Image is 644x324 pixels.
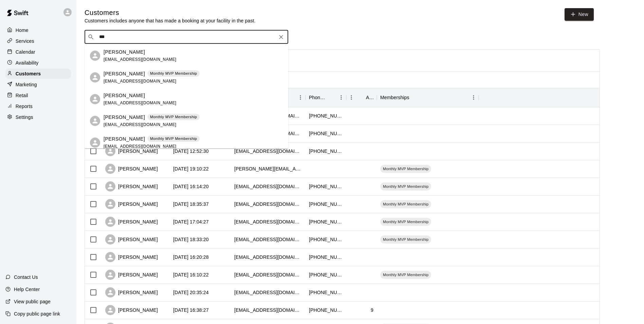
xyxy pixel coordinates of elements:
[173,183,209,190] div: 2025-08-30 16:14:20
[380,200,431,208] div: Monthly MVP Membership
[366,88,373,107] div: Age
[104,136,145,143] p: [PERSON_NAME]
[173,148,209,155] div: 2025-09-10 12:52:30
[309,183,343,190] div: +19038246484
[309,130,343,137] div: +19038248727
[104,57,177,62] span: [EMAIL_ADDRESS][DOMAIN_NAME]
[468,92,479,103] button: Menu
[16,70,41,77] p: Customers
[16,38,34,44] p: Services
[5,69,71,79] a: Customers
[234,201,302,208] div: zoraida32012@gmail.com
[380,165,431,173] div: Monthly MVP Membership
[377,88,479,107] div: Memberships
[16,92,28,99] p: Retail
[173,307,209,313] div: 2025-08-15 16:38:27
[105,164,158,174] div: [PERSON_NAME]
[234,218,302,225] div: arnurse31@yahoo.com
[173,218,209,225] div: 2025-08-17 17:04:27
[16,114,33,121] p: Settings
[5,112,71,122] a: Settings
[104,79,177,84] span: [EMAIL_ADDRESS][DOMAIN_NAME]
[234,236,302,243] div: jacksmom35@hotmail.com
[150,71,197,76] p: Monthly MVP Membership
[104,144,177,149] span: [EMAIL_ADDRESS][DOMAIN_NAME]
[309,112,343,119] div: +18705849519
[5,25,71,35] a: Home
[5,101,71,111] a: Reports
[234,307,302,313] div: whitneymason805@gmail.com
[336,92,346,103] button: Menu
[85,17,256,24] p: Customers includes anyone that has made a booking at your facility in the past.
[380,219,431,224] span: Monthly MVP Membership
[14,298,51,305] p: View public page
[309,201,343,208] div: +19036913048
[173,289,209,296] div: 2025-08-15 20:35:24
[90,51,100,61] div: Martin Antoine
[565,8,594,21] a: New
[276,32,286,42] button: Clear
[309,88,327,107] div: Phone Number
[90,94,100,104] div: Lynnsey Rhyne
[104,101,177,105] span: [EMAIL_ADDRESS][DOMAIN_NAME]
[5,47,71,57] a: Calendar
[5,58,71,68] a: Availability
[85,8,256,17] h5: Customers
[85,30,288,44] div: Search customers by name or email
[5,90,71,101] a: Retail
[309,254,343,260] div: +17252326575
[105,287,158,298] div: [PERSON_NAME]
[346,92,356,103] button: Menu
[309,148,343,155] div: +19033068360
[173,165,209,172] div: 2025-09-08 19:10:22
[14,286,40,293] p: Help Center
[234,289,302,296] div: mstrickland410@yahoo.com
[90,116,100,126] div: GraceLynn Campos
[234,148,302,155] div: heather.cruz1985@gmail.com
[380,235,431,244] div: Monthly MVP Membership
[309,218,343,225] div: +19038249862
[105,270,158,280] div: [PERSON_NAME]
[5,79,71,90] a: Marketing
[104,114,145,121] p: [PERSON_NAME]
[14,310,60,317] p: Copy public page link
[371,307,373,313] div: 9
[173,271,209,278] div: 2025-08-16 16:10:22
[104,122,177,127] span: [EMAIL_ADDRESS][DOMAIN_NAME]
[356,93,366,102] button: Sort
[380,182,431,191] div: Monthly MVP Membership
[234,254,302,260] div: brucetrzpis@gmail.com
[309,236,343,243] div: +15018278355
[380,272,431,277] span: Monthly MVP Membership
[105,252,158,262] div: [PERSON_NAME]
[173,236,209,243] div: 2025-08-16 18:33:20
[327,93,336,102] button: Sort
[380,88,409,107] div: Memberships
[90,138,100,148] div: Francisco Vazquez
[104,70,145,77] p: [PERSON_NAME]
[380,184,431,189] span: Monthly MVP Membership
[150,114,197,120] p: Monthly MVP Membership
[105,234,158,245] div: [PERSON_NAME]
[16,103,33,110] p: Reports
[380,218,431,226] div: Monthly MVP Membership
[346,88,377,107] div: Age
[16,49,35,55] p: Calendar
[309,289,343,296] div: +19038240808
[234,271,302,278] div: rjcarver@gvtc.com
[173,201,209,208] div: 2025-08-23 18:35:37
[5,36,71,46] a: Services
[380,237,431,242] span: Monthly MVP Membership
[306,88,346,107] div: Phone Number
[380,201,431,207] span: Monthly MVP Membership
[409,93,419,102] button: Sort
[104,49,145,56] p: [PERSON_NAME]
[380,271,431,279] div: Monthly MVP Membership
